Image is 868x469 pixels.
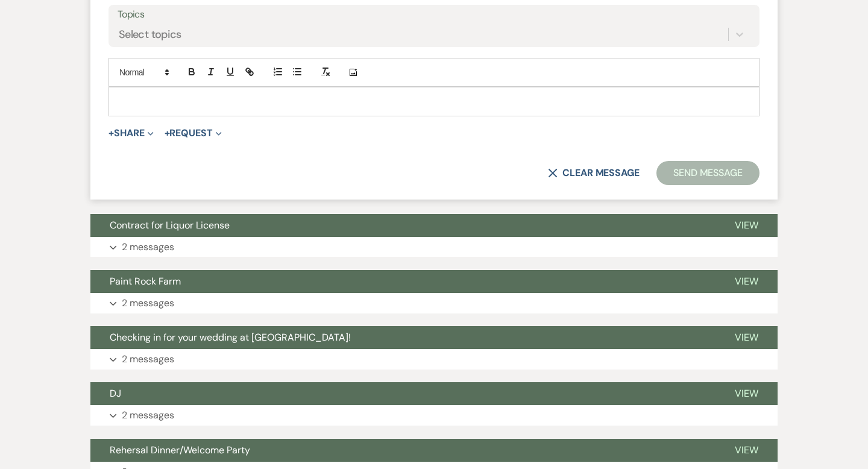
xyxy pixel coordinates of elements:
button: Clear message [548,168,640,178]
button: Request [165,128,222,138]
button: Checking in for your wedding at [GEOGRAPHIC_DATA]! [90,326,715,349]
span: Checking in for your wedding at [GEOGRAPHIC_DATA]! [110,331,351,344]
p: 2 messages [122,408,174,423]
button: DJ [90,382,715,405]
button: View [715,270,778,293]
button: View [715,214,778,237]
span: View [735,444,758,456]
span: Paint Rock Farm [110,275,181,288]
button: 2 messages [90,349,778,370]
p: 2 messages [122,295,174,311]
p: 2 messages [122,239,174,255]
button: Share [108,128,154,138]
button: View [715,439,778,462]
span: Rehersal Dinner/Welcome Party [110,444,250,456]
span: + [108,128,114,138]
p: 2 messages [122,351,174,367]
button: Contract for Liquor License [90,214,715,237]
span: View [735,275,758,288]
div: Select topics [119,27,181,43]
button: View [715,382,778,405]
label: Topics [118,6,750,24]
span: View [735,387,758,400]
button: Paint Rock Farm [90,270,715,293]
button: View [715,326,778,349]
button: 2 messages [90,405,778,426]
span: View [735,331,758,344]
button: 2 messages [90,293,778,313]
span: DJ [110,387,121,400]
button: Send Message [656,161,759,185]
button: Rehersal Dinner/Welcome Party [90,439,715,462]
span: + [165,128,170,138]
span: View [735,219,758,231]
button: 2 messages [90,237,778,257]
span: Contract for Liquor License [110,219,230,231]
